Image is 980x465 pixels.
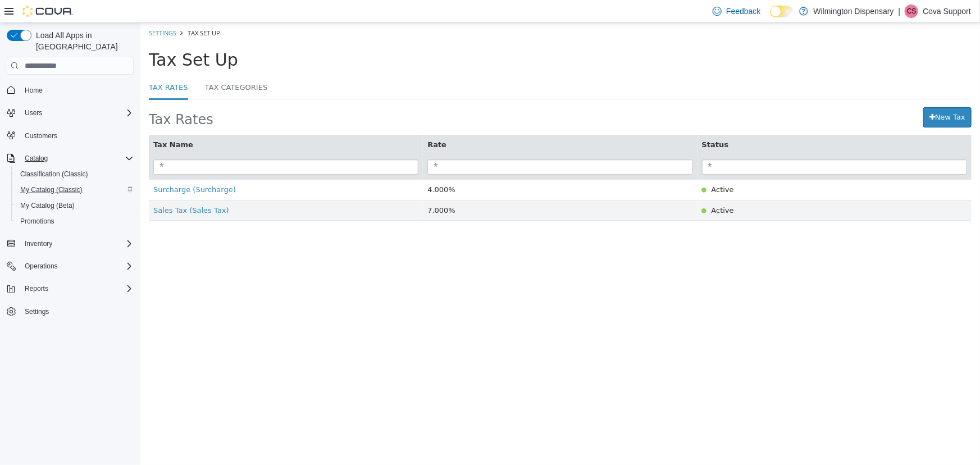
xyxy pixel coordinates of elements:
p: | [899,4,901,18]
nav: Complex example [7,77,134,349]
span: Operations [20,259,134,273]
a: Tax Categories [65,53,127,77]
p: Cova Support [923,4,971,18]
span: Home [20,83,134,97]
span: My Catalog (Beta) [20,201,75,210]
button: Settings [2,303,138,320]
span: Reports [25,284,48,293]
td: 4.000% [282,157,557,177]
button: Tax Name [13,116,55,127]
span: Settings [20,304,134,318]
span: Settings [25,307,49,316]
span: Users [25,108,42,117]
a: Surcharge (Surcharge) [13,162,95,171]
a: Classification (Classic) [16,167,93,181]
td: Active [557,157,831,177]
div: Cova Support [905,4,918,18]
a: New Tax [783,84,831,104]
span: Customers [25,131,57,140]
span: Users [20,106,134,120]
span: Tax Set Up [47,6,80,14]
a: Home [20,84,47,97]
a: Tax Rates [8,53,48,77]
span: CS [907,4,917,18]
button: Reports [20,282,53,295]
a: My Catalog (Beta) [16,199,79,212]
span: Tax Rates [8,89,73,104]
span: My Catalog (Beta) [16,199,134,212]
button: Catalog [2,151,138,166]
button: Status [562,116,590,127]
button: Catalog [20,152,52,165]
span: Customers [20,129,134,143]
span: Load All Apps in [GEOGRAPHIC_DATA] [31,30,134,52]
img: Cova [22,6,73,17]
a: Promotions [16,215,59,228]
button: Inventory [20,237,57,250]
span: Catalog [25,154,48,163]
td: Active [557,177,831,198]
button: Users [20,106,47,120]
button: Inventory [2,236,138,252]
button: My Catalog (Beta) [11,198,138,213]
span: My Catalog (Classic) [16,183,134,197]
a: Sales Tax (Sales Tax) [13,183,89,192]
button: Operations [2,258,138,274]
span: Home [25,86,43,95]
td: 7.000% [282,177,557,198]
a: Customers [20,129,62,143]
span: Promotions [20,217,54,226]
button: Home [2,81,138,98]
button: Customers [2,127,138,144]
span: Reports [20,282,134,295]
button: Rate [287,116,308,127]
input: Dark Mode [770,6,794,17]
span: Operations [25,262,58,271]
button: Promotions [11,213,138,229]
span: My Catalog (Classic) [20,185,83,194]
span: Inventory [20,237,134,250]
button: Reports [2,281,138,297]
a: Settings [8,6,36,14]
button: Operations [20,259,62,273]
span: Classification (Classic) [20,170,88,179]
button: Users [2,105,138,121]
a: My Catalog (Classic) [16,183,87,197]
a: Settings [20,305,53,318]
p: Wilmington Dispensary [814,4,894,18]
button: Classification (Classic) [11,166,138,182]
span: Inventory [25,239,52,248]
span: Promotions [16,215,134,228]
span: Tax Set Up [8,27,98,47]
span: Catalog [20,152,134,165]
button: My Catalog (Classic) [11,182,138,198]
span: Classification (Classic) [16,167,134,181]
span: Feedback [726,6,760,17]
